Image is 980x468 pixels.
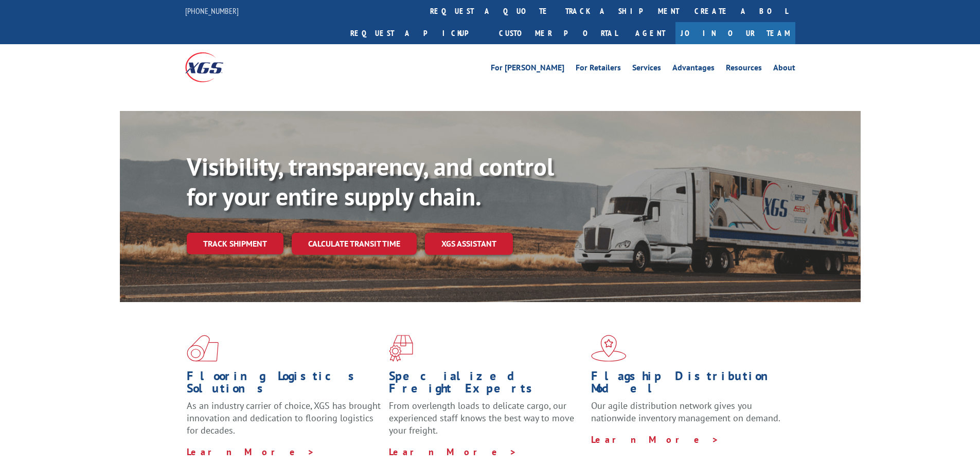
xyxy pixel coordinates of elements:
[389,400,583,445] p: From overlength loads to delicate cargo, our experienced staff knows the best way to move your fr...
[389,335,413,362] img: xgs-icon-focused-on-flooring-red
[187,335,219,362] img: xgs-icon-total-supply-chain-intelligence-red
[389,446,517,458] a: Learn More >
[389,370,583,400] h1: Specialized Freight Experts
[672,64,715,75] a: Advantages
[591,434,719,445] a: Learn More >
[591,370,786,400] h1: Flagship Distribution Model
[187,370,381,400] h1: Flooring Logistics Solutions
[425,233,513,255] a: XGS ASSISTANT
[591,335,627,362] img: xgs-icon-flagship-distribution-model-red
[576,64,621,75] a: For Retailers
[187,233,283,254] a: Track shipment
[491,22,625,44] a: Customer Portal
[591,400,780,424] span: Our agile distribution network gives you nationwide inventory management on demand.
[491,64,564,75] a: For [PERSON_NAME]
[343,22,491,44] a: Request a pickup
[726,64,762,75] a: Resources
[187,400,381,436] span: As an industry carrier of choice, XGS has brought innovation and dedication to flooring logistics...
[625,22,675,44] a: Agent
[185,6,239,16] a: [PHONE_NUMBER]
[773,64,795,75] a: About
[292,233,417,255] a: Calculate transit time
[675,22,795,44] a: Join Our Team
[187,446,315,458] a: Learn More >
[187,151,554,212] b: Visibility, transparency, and control for your entire supply chain.
[632,64,661,75] a: Services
